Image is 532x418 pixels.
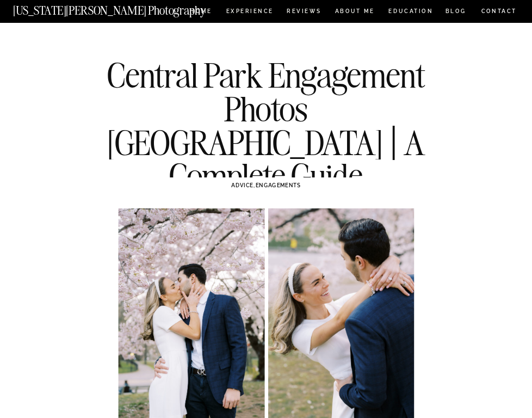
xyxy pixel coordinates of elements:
[480,7,517,16] a: CONTACT
[256,182,301,188] a: ENGAGEMENTS
[335,9,375,16] a: ABOUT ME
[137,181,395,189] h3: ,
[231,182,253,188] a: ADVICE
[105,59,427,193] h1: Central Park Engagement Photos [GEOGRAPHIC_DATA] | A Complete Guide
[226,9,273,16] a: Experience
[387,9,434,16] a: EDUCATION
[287,9,320,16] a: REVIEWS
[445,9,466,16] a: BLOG
[188,9,213,16] a: HOME
[13,4,236,12] a: [US_STATE][PERSON_NAME] Photography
